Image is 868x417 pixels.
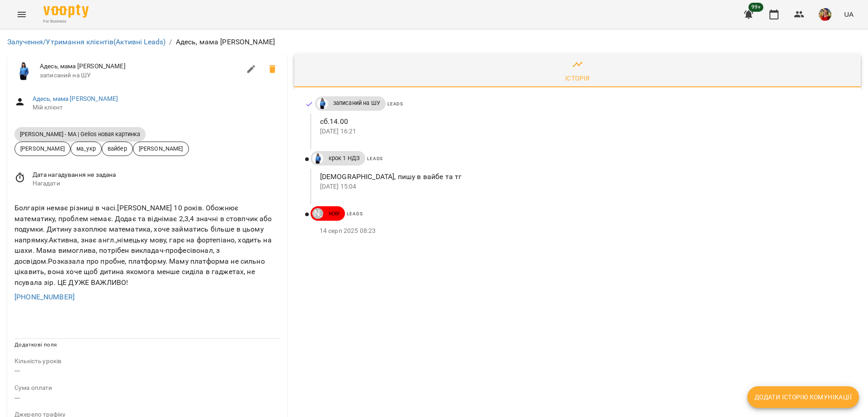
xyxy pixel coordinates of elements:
[328,99,386,107] span: записаний на ШУ
[320,127,846,136] p: [DATE] 16:21
[14,357,280,366] p: field-description
[33,103,280,112] span: Мій клієнт
[33,171,280,180] span: Дата нагадування не задана
[844,9,854,19] span: UA
[320,171,846,182] p: [DEMOGRAPHIC_DATA], пишу в вайбе та тг
[755,392,852,403] span: Додати історію комунікації
[14,365,280,376] p: ---
[43,5,89,18] img: Voopty Logo
[13,201,282,290] div: Болгарія немає різниці в часі.[PERSON_NAME] 10 років. Обожнює математику, проблем немає. Додає та...
[33,95,118,102] a: Адесь, мама [PERSON_NAME]
[7,37,861,47] nav: breadcrumb
[14,62,33,80] img: Дащенко Аня
[71,144,101,153] span: ма_укр
[14,130,146,138] span: [PERSON_NAME] - МА | Gelios новая картинка
[565,73,590,84] div: Історія
[317,98,328,109] img: Дащенко Аня
[14,341,57,348] span: Додаткові поля
[40,62,241,71] span: Адесь, мама [PERSON_NAME]
[133,144,189,153] span: [PERSON_NAME]
[819,8,831,21] img: 5e634735370bbb5983f79fa1b5928c88.png
[747,386,859,408] button: Додати історію комунікації
[14,393,280,403] p: ---
[102,144,132,153] span: вайбер
[312,208,323,219] div: Медюх Руслана
[33,179,280,188] span: Нагадати
[311,153,323,164] a: Дащенко Аня
[311,208,323,219] a: [PERSON_NAME]
[320,182,846,191] p: [DATE] 15:04
[323,209,345,218] span: нові
[315,98,328,109] a: Дащенко Аня
[312,153,323,164] img: Дащенко Аня
[11,4,33,25] button: Menu
[320,116,846,127] p: сб.14.00
[43,19,89,24] span: For Business
[14,293,75,301] a: [PHONE_NUMBER]
[323,154,365,162] span: крок 1 НДЗ
[347,211,363,216] span: Leads
[749,3,764,12] span: 99+
[176,37,275,47] p: Адесь, мама [PERSON_NAME]
[840,6,857,23] button: UA
[7,38,165,46] a: Залучення/Утримання клієнтів(Активні Leads)
[387,101,403,106] span: Leads
[367,156,383,161] span: Leads
[15,144,70,153] span: [PERSON_NAME]
[169,37,172,47] li: /
[14,384,280,393] p: field-description
[320,227,846,236] p: 14 серп 2025 08:23
[40,71,241,80] span: записаний на ШУ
